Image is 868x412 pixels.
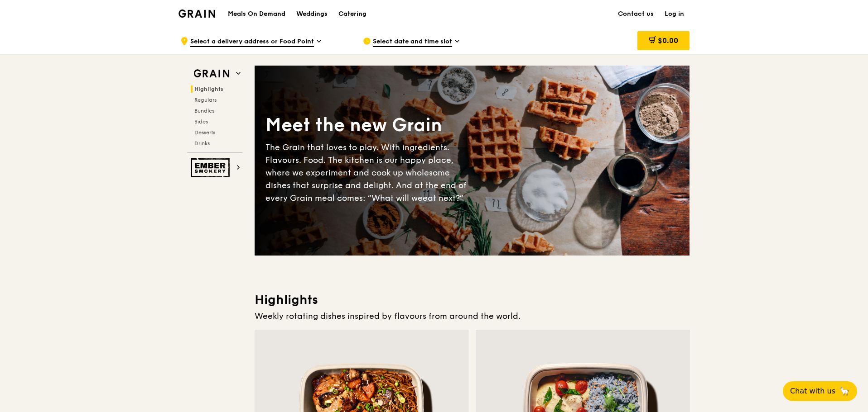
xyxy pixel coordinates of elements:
span: Desserts [194,129,215,136]
span: Regulars [194,97,217,103]
img: Grain [178,9,215,18]
span: Select a delivery address or Food Point [190,37,314,47]
span: Sides [194,118,208,125]
span: Drinks [194,140,210,147]
h3: Highlights [255,292,690,308]
button: Chat with us🦙 [783,381,857,401]
a: Weddings [291,0,333,28]
a: Log in [659,0,690,28]
span: $0.00 [658,36,678,45]
div: Meet the new Grain [265,113,472,137]
img: Ember Smokery web logo [191,158,232,177]
span: Highlights [194,86,223,92]
span: Bundles [194,108,214,114]
span: Select date and time slot [373,37,452,47]
div: Weddings [296,0,328,28]
h1: Meals On Demand [228,9,285,19]
div: The Grain that loves to play. With ingredients. Flavours. Food. The kitchen is our happy place, w... [265,141,472,204]
a: Catering [333,0,372,28]
span: eat next?” [423,193,463,203]
a: Contact us [612,0,659,28]
div: Catering [338,0,366,28]
div: Weekly rotating dishes inspired by flavours from around the world. [255,310,690,322]
span: Chat with us [790,386,835,397]
span: 🦙 [839,386,850,397]
img: Grain web logo [191,66,232,82]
